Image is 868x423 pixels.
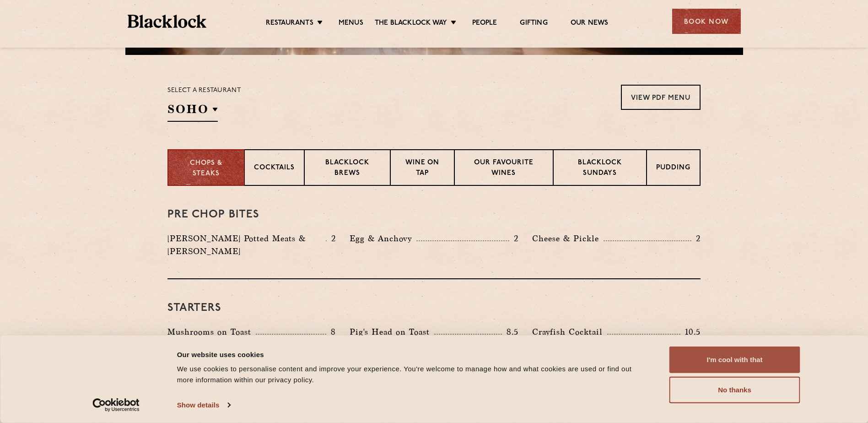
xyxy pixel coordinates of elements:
button: I'm cool with that [669,347,800,373]
a: Gifting [520,19,547,29]
p: Wine on Tap [400,158,445,179]
p: 2 [691,233,701,244]
p: Pudding [656,163,690,174]
h2: SOHO [167,101,218,122]
a: View PDF Menu [621,85,701,110]
p: Mushrooms on Toast [167,325,256,338]
p: [PERSON_NAME] Potted Meats & [PERSON_NAME] [167,232,326,258]
a: Usercentrics Cookiebot - opens in a new window [76,398,156,412]
p: Blacklock Brews [314,158,381,179]
p: Cocktails [254,163,295,174]
a: Restaurants [266,19,313,29]
div: We use cookies to personalise content and improve your experience. You're welcome to manage how a... [177,363,649,385]
p: Select a restaurant [167,85,241,97]
button: No thanks [669,377,800,403]
p: 8 [326,326,336,338]
a: Menus [339,19,363,29]
h3: Starters [167,302,701,314]
p: Cheese & Pickle [532,232,604,245]
h3: Pre Chop Bites [167,209,701,221]
a: Show details [177,398,230,412]
p: Egg & Anchovy [350,232,416,245]
p: 2 [509,233,518,244]
p: 2 [327,233,336,244]
p: 10.5 [680,326,701,338]
div: Book Now [672,9,741,34]
p: Our favourite wines [464,158,543,179]
p: Crayfish Cocktail [532,325,607,338]
p: Chops & Steaks [178,158,235,179]
a: The Blacklock Way [375,19,447,29]
img: BL_Textured_Logo-footer-cropped.svg [128,15,207,28]
p: 8.5 [502,326,518,338]
div: Our website uses cookies [177,349,649,360]
a: Our News [571,19,609,29]
p: Blacklock Sundays [563,158,637,179]
a: People [472,19,497,29]
p: Pig's Head on Toast [350,325,434,338]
